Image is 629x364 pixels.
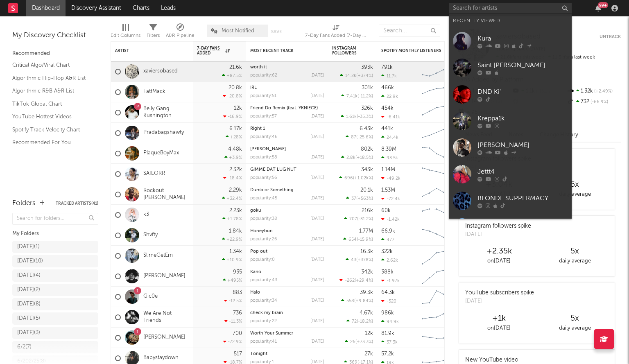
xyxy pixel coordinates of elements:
div: Kreppa1k [477,113,568,123]
a: Spotify Track Velocity Chart [12,125,90,134]
a: TikTok Global Chart [12,99,90,109]
span: 87 [351,135,356,140]
div: Recommended [12,49,98,59]
div: ( ) [346,196,373,201]
div: ( ) [346,319,373,324]
div: -72.4k [381,196,400,201]
a: [DATE](1) [12,241,98,253]
div: -20.8 % [223,93,242,99]
div: 1.84k [229,228,242,234]
div: Saint [PERSON_NAME] [477,60,568,70]
div: [DATE] [310,217,324,221]
svg: Chart title [418,225,455,246]
a: check my brain [250,311,283,315]
div: DND Ki' [477,87,568,97]
div: 342k [361,269,373,275]
div: 1.34k [229,249,242,254]
div: A&R Pipeline [166,20,195,44]
div: [DATE] [310,73,324,78]
div: 93.5k [381,155,398,161]
div: +22.9 % [222,237,242,242]
span: +9.84 % [355,299,372,303]
div: Dumb or Something [250,188,324,192]
div: YouTube subscribers spike [465,289,534,297]
div: popularity: 0 [250,258,275,262]
div: [DATE] [465,231,531,239]
div: -520 [381,298,396,304]
div: 301k [362,85,373,90]
div: 1.77M [359,228,373,234]
div: 736 [233,310,242,316]
div: ( ) [346,257,373,262]
a: [DATE](3) [12,327,98,339]
span: -25.6 % [357,135,372,140]
div: +1.78 % [222,216,242,222]
a: [DATE](2) [12,284,98,296]
div: Friend Do Remix (feat. YKNIECE) [250,106,324,111]
div: 60k [381,208,391,213]
div: 57.2k [381,351,394,357]
span: 14.2k [345,74,356,78]
div: Instagram Followers [332,46,361,56]
div: -12.5 % [224,298,242,303]
div: 477 [381,237,394,242]
div: GIMME DAT LUG NUT [250,167,324,172]
span: -31.2 % [358,217,372,222]
a: 6/2(7) [12,341,98,353]
span: 1.61k [346,115,357,119]
div: [DATE] [310,94,324,98]
span: +374 % [357,74,372,78]
span: +563 % [357,197,372,201]
div: +87.5 % [222,73,242,78]
div: 24.4k [381,135,398,140]
div: ( ) [339,175,373,181]
div: 11.7k [381,73,397,79]
div: 22.9k [381,94,398,99]
div: Pop out [250,249,324,254]
div: 5 x [537,246,613,256]
span: 72 [352,319,357,324]
a: Babystaydown [143,355,179,362]
div: daily average [537,190,613,199]
span: -18.2 % [358,319,372,324]
a: [PERSON_NAME] [143,334,186,341]
div: My Discovery Checklist [12,31,98,41]
div: Jettt4 [477,167,568,176]
span: 43 [351,258,356,262]
div: [DATE] [310,196,324,201]
div: Right 1 [250,127,324,131]
div: -1.97k [381,278,400,283]
a: Kura [449,28,572,54]
input: Search for folders... [12,213,98,225]
div: 20.1k [360,188,373,193]
div: 441k [381,126,393,131]
div: 322k [381,249,393,254]
div: 2.23k [229,208,242,213]
div: [DATE] ( 3 ) [17,328,40,338]
span: +73.3 % [357,340,372,344]
div: 39.3k [360,290,373,295]
div: popularity: 41 [250,339,277,344]
a: worth it [250,65,267,70]
a: [PERSON_NAME] [143,273,186,280]
svg: Chart title [418,123,455,143]
div: daily average [537,256,613,266]
a: Pradabagshawty [143,129,184,136]
div: [DATE] [310,319,324,323]
div: ( ) [340,73,373,78]
a: Algorithmic R&B A&R List [12,86,90,95]
div: 7-Day Fans Added (7-Day Fans Added) [305,31,367,41]
div: Recently Viewed [453,16,568,26]
div: Yea Yea [250,147,324,151]
a: Pop out [250,249,267,254]
div: 393k [361,65,373,70]
div: [PERSON_NAME] [477,140,568,150]
a: Halo [250,290,260,295]
a: Kano [250,270,261,274]
div: My Folders [12,229,98,239]
div: [DATE] ( 10 ) [17,256,43,266]
div: +495 % [223,278,242,283]
div: popularity: 45 [250,196,277,201]
span: +1.02k % [354,176,372,181]
div: -6.41k [381,114,400,120]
